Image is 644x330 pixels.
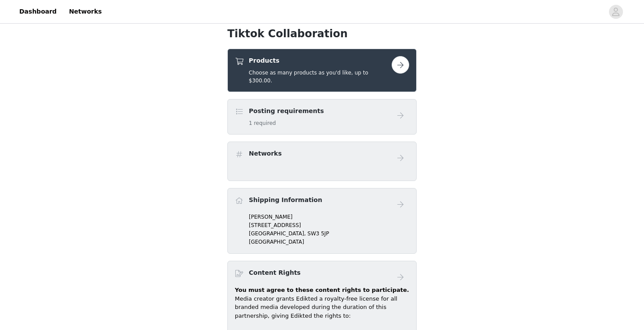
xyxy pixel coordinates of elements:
[64,2,107,21] a: Networks
[249,268,301,277] h4: Content Rights
[249,195,322,205] h4: Shipping Information
[227,99,417,135] div: Posting requirements
[249,221,409,229] p: [STREET_ADDRESS]
[249,213,409,221] p: [PERSON_NAME]
[235,287,409,293] strong: You must agree to these content rights to participate.
[249,149,282,158] h4: Networks
[612,5,620,19] div: avatar
[227,188,417,254] div: Shipping Information
[14,2,62,21] a: Dashboard
[249,231,306,237] span: [GEOGRAPHIC_DATA],
[227,142,417,181] div: Networks
[249,119,324,127] h5: 1 required
[227,26,417,42] h1: Tiktok Collaboration
[235,295,409,320] p: Media creator grants Edikted a royalty-free license for all branded media developed during the du...
[227,49,417,92] div: Products
[249,56,392,65] h4: Products
[249,238,409,246] p: [GEOGRAPHIC_DATA]
[249,106,324,116] h4: Posting requirements
[308,231,329,237] span: SW3 5JP
[249,69,392,85] h5: Choose as many products as you'd like, up to $300.00.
